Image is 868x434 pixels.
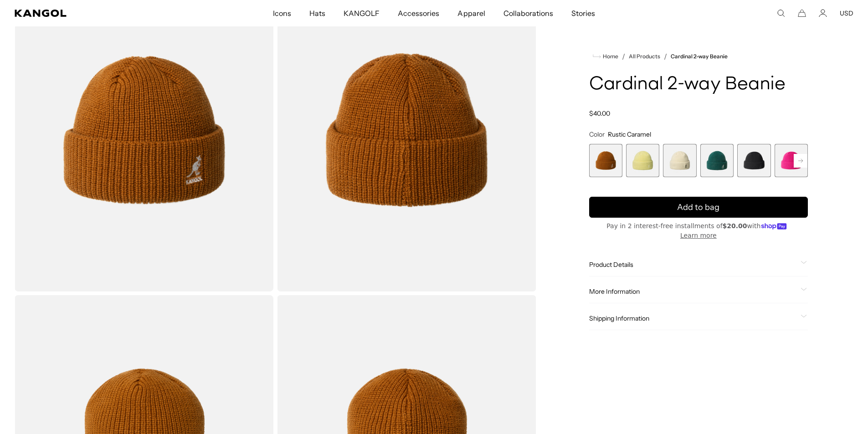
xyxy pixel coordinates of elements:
a: All Products [629,53,660,60]
span: $40.00 [589,109,610,117]
label: Butter Chiffon [626,144,659,177]
div: 5 of 14 [737,144,770,177]
a: Home [593,52,618,61]
span: More Information [589,287,797,296]
a: Cardinal 2-way Beanie [671,53,728,60]
div: 3 of 14 [663,144,696,177]
label: Black [737,144,770,177]
label: Pine [700,144,734,177]
span: Rustic Caramel [608,130,651,138]
button: Cart [798,9,806,17]
li: / [660,51,667,62]
a: Account [819,9,827,17]
span: Home [601,53,618,60]
span: Color [589,130,605,138]
summary: Search here [777,9,785,17]
span: Product Details [589,260,797,269]
a: Kangol [15,10,180,17]
div: 4 of 14 [700,144,734,177]
label: Natural [663,144,696,177]
div: 2 of 14 [626,144,659,177]
div: 6 of 14 [775,144,808,177]
div: 1 of 14 [589,144,622,177]
span: Add to bag [677,201,719,214]
label: Rustic Caramel [589,144,622,177]
span: Shipping Information [589,314,797,322]
h1: Cardinal 2-way Beanie [589,75,808,95]
button: Add to bag [589,197,808,218]
label: Electric Pink [775,144,808,177]
nav: breadcrumbs [589,51,808,62]
button: USD [840,9,853,17]
li: / [618,51,625,62]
